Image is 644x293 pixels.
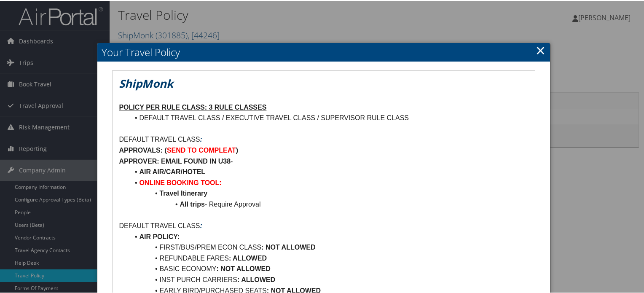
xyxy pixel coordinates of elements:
u: POLICY PER RULE CLASS: 3 RULE CLASSES [119,103,266,110]
strong: SEND TO COMPLEAT [167,146,236,153]
strong: Travel Itinerary [159,189,207,196]
strong: : NOT ALLOWED [217,264,271,271]
strong: AIR POLICY: [139,232,180,239]
strong: ONLINE BOOKING TOOL: [139,178,221,185]
p: DEFAULT TRAVEL CLASS [119,220,528,231]
em: : [200,221,202,228]
li: FIRST/BUS/PREM ECON CLASS [129,241,528,252]
strong: AIR AIR/CAR/HOTEL [139,167,205,175]
p: DEFAULT TRAVEL CLASS [119,133,528,144]
strong: ( [165,146,167,153]
strong: : NOT ALLOWED [261,243,315,250]
em: : [200,135,202,142]
strong: ) [236,146,238,153]
strong: APPROVALS: [119,146,163,153]
a: Close [536,41,545,58]
li: BASIC ECONOMY [129,263,528,274]
strong: All trips [180,200,205,207]
li: DEFAULT TRAVEL CLASS / EXECUTIVE TRAVEL CLASS / SUPERVISOR RULE CLASS [129,112,528,123]
h2: Your Travel Policy [97,42,550,61]
strong: : ALLOWED [237,275,275,282]
li: - Require Approval [129,198,528,209]
em: ShipMonk [119,75,173,90]
li: REFUNDABLE FARES [129,252,528,263]
strong: APPROVER: EMAIL FOUND IN U38- [119,157,233,164]
li: INST PURCH CARRIERS [129,274,528,285]
strong: : ALLOWED [229,254,267,261]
